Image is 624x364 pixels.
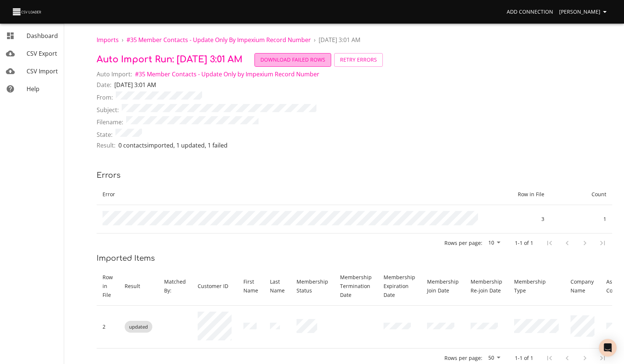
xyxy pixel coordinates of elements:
span: [PERSON_NAME] [559,7,609,17]
td: 1 [550,205,612,233]
th: Customer ID [192,267,238,306]
th: Count [550,184,612,205]
span: Dashboard [27,32,58,40]
img: CSV Loader [12,7,43,17]
span: CSV Import [27,67,58,75]
th: Last Name [264,267,291,306]
p: 0 contacts imported , 1 updated , 1 failed [118,141,228,150]
li: › [122,35,124,44]
p: Rows per page: [444,239,482,247]
th: First Name [238,267,264,306]
span: Subject: [97,105,119,114]
span: Errors [97,171,121,180]
a: #35 Member Contacts - Update Only by Impexium Record Number [126,36,311,44]
span: CSV Export [27,49,57,58]
a: Add Connection [504,5,556,19]
span: Imported Items [97,254,155,263]
span: Download Failed Rows [260,55,325,65]
td: 2 [97,305,119,349]
button: [PERSON_NAME] [556,5,612,19]
span: From: [97,93,113,102]
span: Filename: [97,118,123,126]
span: updated [125,323,152,330]
p: 1-1 of 1 [515,354,533,362]
th: Membership Re-join Date [465,267,508,306]
span: Retry Errors [340,55,377,65]
span: # 35 Member Contacts - Update Only by Impexium Record Number [126,36,311,44]
th: Membership Expiration Date [378,267,421,306]
td: 3 [488,205,550,233]
span: Result: [97,141,115,150]
p: [DATE] 3:01 AM [114,80,156,89]
span: # 35 Member Contacts - Update Only by Impexium Record Number [135,70,319,78]
a: Imports [97,36,119,44]
span: State: [97,130,112,139]
th: Membership Join Date [421,267,465,306]
th: Error [97,184,488,205]
th: Result [119,267,158,306]
th: Membership Type [508,267,565,306]
span: Auto Import: [97,70,132,79]
span: [DATE] 3:01 AM [319,36,360,44]
p: Rows per page: [444,354,482,362]
span: Add Connection [507,7,553,17]
a: #35 Member Contacts - Update Only by Impexium Record Number [135,70,319,78]
button: Download Failed Rows [254,53,331,67]
div: 10 [485,238,503,249]
p: 1-1 of 1 [515,239,533,247]
th: Membership Status [291,267,334,306]
th: Row in File [488,184,550,205]
th: Matched By: [158,267,192,306]
span: Auto Import Run: [DATE] 3:01 AM [97,55,243,65]
div: 50 [485,353,503,364]
th: Row in File [97,267,119,306]
li: › [314,35,316,44]
th: Membership Termination Date [334,267,378,306]
div: Open Intercom Messenger [599,339,617,357]
th: Company Name [565,267,600,306]
button: Retry Errors [334,53,383,67]
span: Help [27,85,39,93]
span: Date: [97,80,111,89]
